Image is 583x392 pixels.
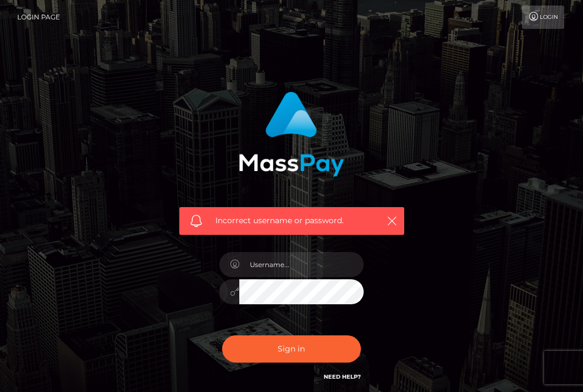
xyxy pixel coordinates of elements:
[324,373,361,380] a: Need Help?
[239,252,364,277] input: Username...
[239,92,344,177] img: MassPay Login
[522,6,564,29] a: Login
[215,215,374,227] span: Incorrect username or password.
[17,6,60,29] a: Login Page
[222,335,361,363] button: Sign in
